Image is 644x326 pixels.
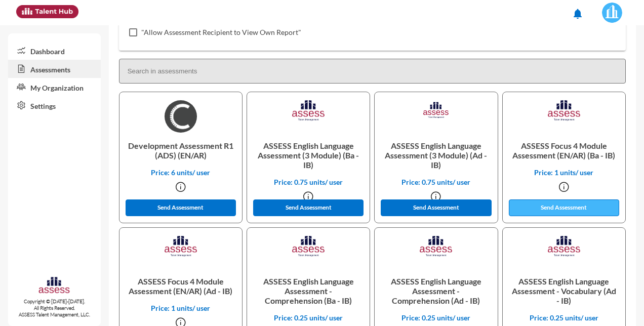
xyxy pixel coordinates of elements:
mat-icon: notifications [572,8,584,20]
p: ASSESS English Language Assessment (3 Module) (Ba - IB) [255,133,361,178]
p: Price: 0.25 units/ user [511,313,617,322]
p: ASSESS English Language Assessment - Comprehension (Ad - IB) [383,268,489,313]
p: ASSESS English Language Assessment (3 Module) (Ad - IB) [383,133,489,178]
button: Send Assessment [509,199,619,216]
p: Price: 0.75 units/ user [383,178,489,186]
input: Search in assessments [119,59,626,84]
p: ASSESS English Language Assessment - Comprehension (Ba - IB) [255,268,361,313]
span: "Allow Assessment Recipient to View Own Report" [141,26,301,38]
a: Dashboard [8,42,101,60]
button: Send Assessment [381,199,491,216]
a: Assessments [8,60,101,78]
p: Price: 1 units/ user [511,168,617,177]
p: ASSESS English Language Assessment - Vocabulary (Ad - IB) [511,268,617,313]
a: My Organization [8,78,101,96]
button: Send Assessment [126,199,236,216]
p: Price: 0.25 units/ user [255,313,361,322]
p: ASSESS Focus 4 Module Assessment (EN/AR) (Ad - IB) [128,268,234,304]
p: Price: 0.75 units/ user [255,178,361,186]
button: Send Assessment [253,199,364,216]
img: assesscompany-logo.png [38,276,70,296]
p: ASSESS Focus 4 Module Assessment (EN/AR) (Ba - IB) [511,133,617,168]
p: Copyright © [DATE]-[DATE]. All Rights Reserved. ASSESS Talent Management, LLC. [8,298,101,318]
p: Development Assessment R1 (ADS) (EN/AR) [128,133,234,168]
p: Price: 1 units/ user [128,304,234,312]
a: Settings [8,96,101,114]
p: Price: 6 units/ user [128,168,234,177]
p: Price: 0.25 units/ user [383,313,489,322]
